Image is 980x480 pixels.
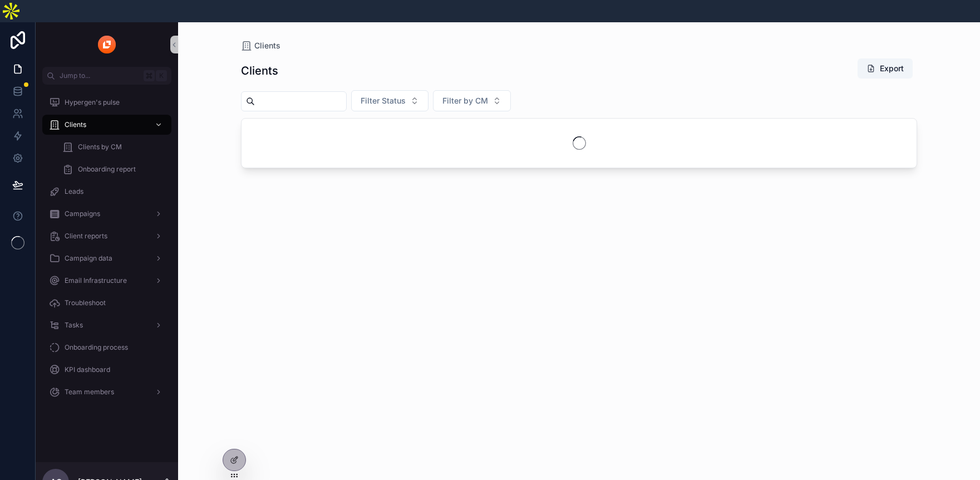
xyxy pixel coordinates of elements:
[433,90,511,111] button: Select Button
[42,182,171,202] a: Leads
[42,115,171,135] a: Clients
[42,382,171,402] a: Team members
[42,315,171,335] a: Tasks
[241,63,278,79] h1: Clients
[858,58,913,79] button: Export
[157,71,166,80] span: K
[65,98,120,107] span: Hypergen's pulse
[98,36,116,53] img: App logo
[42,204,171,224] a: Campaigns
[42,92,171,112] a: Hypergen's pulse
[65,209,100,218] span: Campaigns
[254,40,280,51] span: Clients
[42,360,171,380] a: KPI dashboard
[65,321,83,330] span: Tasks
[65,388,114,396] span: Team members
[42,226,171,246] a: Client reports
[78,165,136,174] span: Onboarding report
[65,254,112,263] span: Campaign data
[65,343,128,352] span: Onboarding process
[36,85,178,417] div: scrollable content
[65,187,83,196] span: Leads
[60,71,139,80] span: Jump to...
[442,95,488,106] span: Filter by CM
[42,337,171,357] a: Onboarding process
[42,271,171,291] a: Email Infrastructure
[42,67,171,85] button: Jump to...K
[361,95,406,106] span: Filter Status
[65,276,127,285] span: Email Infrastructure
[56,159,171,179] a: Onboarding report
[65,365,110,374] span: KPI dashboard
[42,293,171,313] a: Troubleshoot
[65,298,106,307] span: Troubleshoot
[241,40,280,51] a: Clients
[56,137,171,157] a: Clients by CM
[78,143,122,151] span: Clients by CM
[351,90,429,111] button: Select Button
[65,232,107,241] span: Client reports
[65,120,86,129] span: Clients
[42,248,171,268] a: Campaign data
